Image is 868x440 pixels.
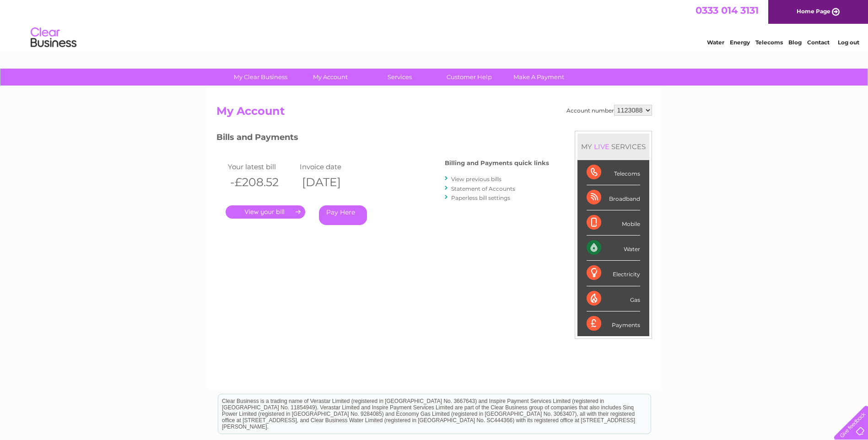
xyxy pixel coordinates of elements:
[587,311,640,336] div: Payments
[788,39,802,46] a: Blog
[838,39,859,46] a: Log out
[566,105,652,116] div: Account number
[807,39,830,46] a: Contact
[297,161,370,173] td: Invoice date
[587,185,640,210] div: Broadband
[223,69,298,86] a: My Clear Business
[319,205,367,225] a: Pay Here
[587,286,640,311] div: Gas
[501,69,577,86] a: Make A Payment
[755,39,783,46] a: Telecoms
[362,69,437,86] a: Services
[226,161,298,173] td: Your latest bill
[30,24,77,52] img: logo.png
[445,160,549,166] h4: Billing and Payments quick links
[216,105,652,122] h2: My Account
[587,261,640,286] div: Electricity
[451,185,515,192] a: Statement of Accounts
[707,39,724,46] a: Water
[226,173,298,192] th: -£208.52
[226,205,305,219] a: .
[730,39,750,46] a: Energy
[577,134,649,160] div: MY SERVICES
[451,194,510,201] a: Paperless bill settings
[292,69,368,86] a: My Account
[587,160,640,185] div: Telecoms
[451,176,501,182] a: View previous bills
[695,5,759,16] a: 0333 014 3131
[431,69,507,86] a: Customer Help
[592,142,611,151] div: LIVE
[218,5,651,44] div: Clear Business is a trading name of Verastar Limited (registered in [GEOGRAPHIC_DATA] No. 3667643...
[216,131,549,147] h3: Bills and Payments
[587,236,640,261] div: Water
[297,173,370,192] th: [DATE]
[587,210,640,236] div: Mobile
